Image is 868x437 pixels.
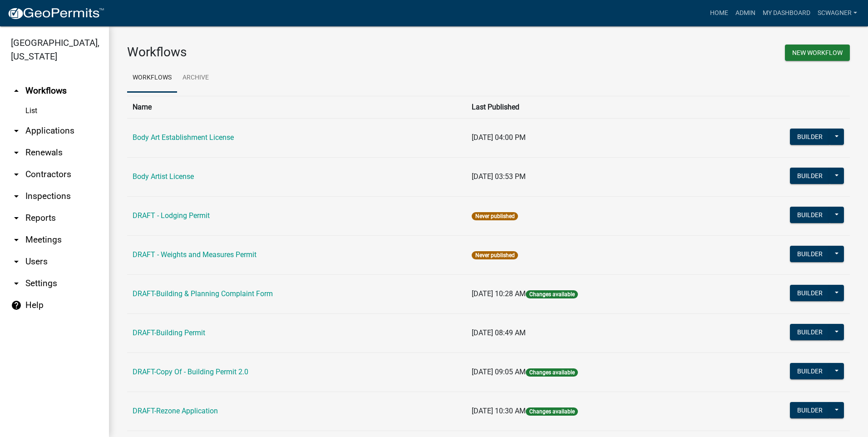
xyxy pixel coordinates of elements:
a: Archive [177,64,214,93]
button: Builder [790,246,830,262]
a: scwagner [814,5,861,22]
button: Builder [790,168,830,184]
span: [DATE] 10:30 AM [472,407,526,415]
span: Never published [472,251,518,259]
span: Never published [472,212,518,220]
i: arrow_drop_down [11,234,22,245]
a: My Dashboard [759,5,814,22]
i: arrow_drop_down [11,191,22,202]
span: [DATE] 04:00 PM [472,133,526,142]
i: arrow_drop_down [11,169,22,180]
span: [DATE] 10:28 AM [472,289,526,298]
i: arrow_drop_down [11,213,22,223]
a: Workflows [127,64,177,93]
span: Changes available [526,407,577,416]
button: Builder [790,207,830,223]
a: DRAFT-Rezone Application [133,407,218,415]
th: Last Published [466,96,711,118]
th: Name [127,96,466,118]
button: Builder [790,363,830,379]
a: Body Artist License [133,172,194,181]
a: Body Art Establishment License [133,133,234,142]
button: Builder [790,129,830,145]
i: arrow_drop_down [11,278,22,289]
a: DRAFT - Lodging Permit [133,211,210,220]
span: Changes available [526,290,577,298]
span: [DATE] 09:05 AM [472,367,526,376]
span: [DATE] 08:49 AM [472,328,526,337]
a: DRAFT-Building & Planning Complaint Form [133,289,273,298]
i: arrow_drop_down [11,256,22,267]
i: arrow_drop_down [11,147,22,158]
h3: Workflows [127,45,482,60]
i: arrow_drop_down [11,125,22,136]
span: [DATE] 03:53 PM [472,172,526,181]
i: arrow_drop_up [11,85,22,96]
i: help [11,300,22,311]
a: Admin [732,5,759,22]
button: Builder [790,285,830,301]
button: New Workflow [785,45,850,61]
span: Changes available [526,368,577,377]
button: Builder [790,324,830,340]
a: DRAFT-Building Permit [133,328,205,337]
a: DRAFT - Weights and Measures Permit [133,250,256,259]
a: Home [706,5,732,22]
button: Builder [790,402,830,418]
a: DRAFT-Copy Of - Building Permit 2.0 [133,367,248,376]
